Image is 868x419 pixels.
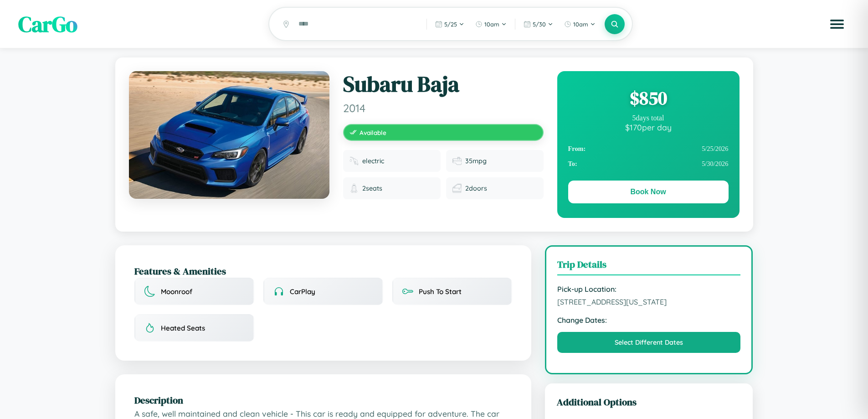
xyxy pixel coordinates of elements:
img: Seats [349,184,359,193]
span: 5 / 30 [533,21,546,28]
div: 5 days total [568,114,729,122]
span: [STREET_ADDRESS][US_STATE] [557,297,741,306]
h2: Description [134,393,512,407]
div: $ 850 [568,86,729,110]
button: Open menu [824,11,850,37]
h1: Subaru Baja [343,71,544,98]
img: Subaru Baja 2014 [129,71,329,199]
button: Book Now [568,181,729,203]
button: 5/25 [431,17,469,31]
img: Fuel efficiency [452,156,462,166]
span: Push To Start [419,287,462,296]
div: $ 170 per day [568,122,729,132]
button: 5/30 [519,17,558,31]
strong: Pick-up Location: [557,285,741,294]
h2: Features & Amenities [134,264,512,278]
button: 10am [471,17,511,31]
img: Doors [452,184,462,193]
span: 35 mpg [465,157,487,165]
span: CarGo [18,9,77,39]
img: Fuel type [349,156,359,166]
button: 10am [560,17,600,31]
span: 10am [573,21,588,28]
button: Select Different Dates [557,332,741,353]
strong: From: [568,145,586,153]
span: Heated Seats [161,324,205,332]
span: 5 / 25 [444,21,457,28]
span: 2014 [343,101,544,115]
span: 2 seats [362,184,382,192]
span: Moonroof [161,287,192,296]
span: CarPlay [290,287,315,296]
strong: Change Dates: [557,316,741,325]
h3: Trip Details [557,258,741,275]
span: Available [360,129,386,136]
span: 2 doors [465,184,487,192]
span: 10am [484,21,499,28]
div: 5 / 25 / 2026 [568,141,729,156]
div: 5 / 30 / 2026 [568,156,729,171]
h3: Additional Options [557,395,741,409]
span: electric [362,157,384,165]
strong: To: [568,160,577,168]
